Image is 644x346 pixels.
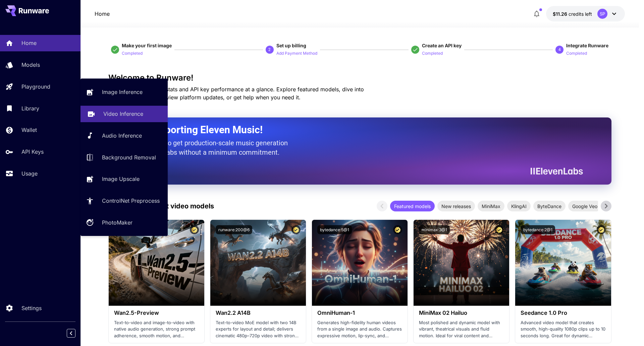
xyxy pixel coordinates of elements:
p: ControlNet Preprocess [102,197,160,205]
span: Make your first image [122,43,172,48]
span: credits left [569,11,592,17]
a: Background Removal [80,149,168,165]
span: ByteDance [533,203,566,210]
p: Video Inference [103,110,143,118]
span: New releases [437,203,475,210]
a: Audio Inference [80,128,168,144]
a: Video Inference [80,106,168,122]
span: $11.26 [553,11,569,17]
span: KlingAI [507,203,531,210]
p: 4 [558,47,561,53]
p: 2 [268,47,271,53]
p: Usage [21,169,38,178]
img: alt [210,220,306,306]
button: runware:200@6 [216,225,252,234]
button: bytedance:2@1 [521,225,555,234]
a: PhotoMaker [80,214,168,231]
h3: Wan2.2 A14B [216,310,301,316]
span: Set up billing [276,43,306,48]
p: PhotoMaker [102,218,132,227]
p: Wallet [21,126,37,134]
button: Certified Model – Vetted for best performance and includes a commercial license. [393,225,402,234]
a: ControlNet Preprocess [80,193,168,209]
p: Image Inference [102,88,143,96]
button: Certified Model – Vetted for best performance and includes a commercial license. [495,225,504,234]
p: Completed [422,50,443,57]
span: Create an API key [422,43,462,48]
p: Background Removal [102,153,156,161]
a: Image Inference [80,84,168,100]
p: Completed [566,50,587,57]
span: Google Veo [568,203,601,210]
h3: MiniMax 02 Hailuo [419,310,504,316]
button: Certified Model – Vetted for best performance and includes a commercial license. [291,225,301,234]
span: Check out your usage stats and API key performance at a glance. Explore featured models, dive int... [108,86,364,101]
div: SP [597,9,607,19]
div: $11.25797 [553,10,592,17]
button: $11.25797 [546,6,625,21]
p: Image Upscale [102,175,140,183]
h3: OmniHuman‑1 [317,310,402,316]
p: Audio Inference [102,132,142,140]
span: MiniMax [478,203,504,210]
p: Models [21,61,40,69]
p: Advanced video model that creates smooth, high-quality 1080p clips up to 10 seconds long. Great f... [521,319,605,339]
h3: Wan2.5-Preview [114,310,199,316]
button: Certified Model – Vetted for best performance and includes a commercial license. [190,225,199,234]
p: API Keys [21,148,44,156]
span: Integrate Runware [566,43,608,48]
h2: Now Supporting Eleven Music! [125,123,578,136]
button: Certified Model – Vetted for best performance and includes a commercial license. [597,225,606,234]
p: Home [95,10,110,18]
p: Playground [21,83,50,91]
h3: Seedance 1.0 Pro [521,310,605,316]
img: alt [515,220,611,306]
p: Library [21,104,39,112]
p: Most polished and dynamic model with vibrant, theatrical visuals and fluid motion. Ideal for vira... [419,319,504,339]
p: Text-to-video and image-to-video with native audio generation, strong prompt adherence, smooth mo... [114,319,199,339]
h3: Welcome to Runware! [108,73,611,83]
img: alt [109,220,204,306]
p: Generates high-fidelity human videos from a single image and audio. Captures expressive motion, l... [317,319,402,339]
div: Collapse sidebar [72,327,80,339]
button: minimax:3@1 [419,225,450,234]
p: Completed [122,50,143,57]
span: Featured models [390,203,435,210]
a: Image Upscale [80,171,168,187]
p: Add Payment Method [276,50,317,57]
img: alt [312,220,408,306]
p: Text-to-video MoE model with two 14B experts for layout and detail; delivers cinematic 480p–720p ... [216,319,301,339]
button: bytedance:5@1 [317,225,352,234]
button: Collapse sidebar [67,329,75,338]
p: The only way to get production-scale music generation from Eleven Labs without a minimum commitment. [125,138,293,157]
nav: breadcrumb [95,10,110,18]
p: Home [21,39,37,47]
p: Settings [21,304,42,312]
img: alt [414,220,509,306]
